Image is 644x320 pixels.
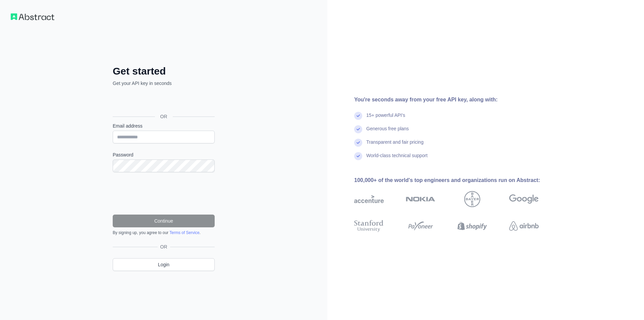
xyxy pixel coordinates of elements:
[366,125,409,139] div: Generous free plans
[366,112,405,125] div: 15+ powerful API's
[113,258,215,271] a: Login
[158,243,170,250] span: OR
[366,152,428,166] div: World-class technical support
[458,219,487,233] img: shopify
[406,191,435,207] img: nokia
[354,219,384,233] img: stanford university
[113,80,215,87] p: Get your API key in seconds
[155,113,173,120] span: OR
[354,139,362,147] img: check mark
[354,112,362,120] img: check mark
[11,13,54,20] img: Workflow
[354,191,384,207] img: accenture
[169,230,199,235] a: Terms of Service
[464,191,480,207] img: bayer
[354,125,362,133] img: check mark
[113,123,215,129] label: Email address
[354,176,560,184] div: 100,000+ of the world's top engineers and organizations run on Abstract:
[354,96,560,104] div: You're seconds away from your free API key, along with:
[366,139,424,152] div: Transparent and fair pricing
[113,180,215,207] iframe: reCAPTCHA
[509,219,539,233] img: airbnb
[113,215,215,227] button: Continue
[109,94,217,109] iframe: Nút Đăng nhập bằng Google
[113,65,215,77] h2: Get started
[354,152,362,160] img: check mark
[509,191,539,207] img: google
[113,151,215,158] label: Password
[406,219,435,233] img: payoneer
[113,230,215,235] div: By signing up, you agree to our .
